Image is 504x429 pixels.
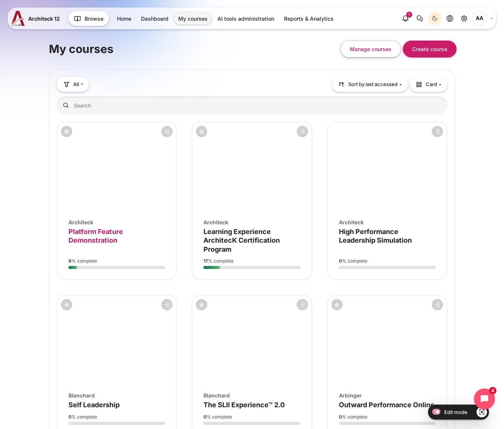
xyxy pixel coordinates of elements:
[203,258,300,264] div: % complete
[68,401,120,409] a: Self Leadership
[68,258,165,264] div: % complete
[174,12,212,25] a: My courses
[68,414,165,420] div: % complete
[339,218,436,226] div: Architeck
[339,414,342,420] strong: 0
[57,77,89,92] button: Grouping drop-down menu
[112,12,136,25] a: Home
[68,391,165,399] div: Blanchard
[68,414,71,420] strong: 0
[68,11,109,26] button: Browse
[472,11,493,26] a: User menu
[85,15,103,23] span: Browse
[403,41,457,57] button: Create course
[203,228,280,253] a: Learning Experience ArchitecK Certification Program
[348,81,398,88] span: Sort by last accessed
[399,12,412,25] div: Show notification window with 7 new notifications
[429,13,440,24] div: Dark Mode
[203,258,208,264] strong: 17
[443,12,457,25] button: Languages
[73,81,79,88] span: All
[203,401,285,409] a: The SLII Experience™ 2.0
[57,97,447,114] input: Search
[413,12,427,25] button: There are 0 unread conversations
[203,218,300,226] div: Architeck
[415,81,437,88] span: Card
[444,409,468,415] span: Edit mode
[68,258,71,264] strong: 9
[340,41,401,57] button: Manage courses
[279,12,338,25] a: Reports & Analytics
[28,15,60,23] span: Architeck 12
[332,77,408,92] button: Sorting drop-down menu
[339,258,436,264] div: % complete
[339,258,342,264] strong: 0
[339,401,434,409] a: Outward Performance Online
[339,391,436,399] div: Arbinger
[339,414,436,420] div: % complete
[49,42,114,56] h1: My courses
[68,228,123,244] a: Platform Feature Demonstration
[11,11,25,26] img: A12
[339,228,412,244] a: High Performance Leadership Simulation
[137,12,173,25] a: Dashboard
[203,414,300,420] div: % complete
[428,12,442,25] button: Light Mode Dark Mode
[68,218,165,226] div: Architeck
[472,11,487,26] span: Architeck Admin
[203,414,206,420] strong: 0
[477,407,487,417] a: Show/Hide - Region
[203,391,300,399] div: Blanchard
[57,77,447,116] div: Course overview controls
[213,12,279,25] a: AI tools administration
[457,12,471,25] a: Site administration
[11,11,63,26] a: A12 A12 Architeck 12
[406,12,412,18] div: 7
[409,77,447,92] button: Display drop-down menu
